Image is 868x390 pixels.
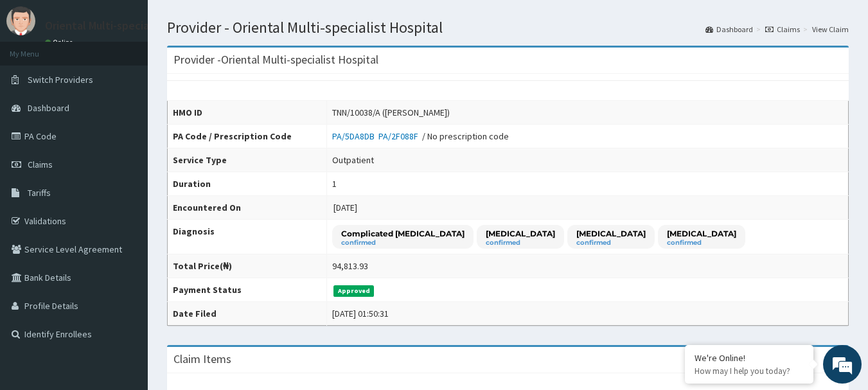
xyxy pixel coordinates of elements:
span: [DATE] [333,202,357,213]
small: confirmed [667,240,736,246]
small: confirmed [341,240,465,246]
a: PA/5DA8DB [332,130,378,142]
th: Total Price(₦) [168,254,327,278]
div: TNN/10038/A ([PERSON_NAME]) [332,106,450,119]
th: Diagnosis [168,220,327,254]
h3: Claim Items [173,353,231,365]
p: Oriental Multi-specialist hospital Hospital [45,20,254,31]
th: Payment Status [168,278,327,302]
div: Outpatient [332,154,374,166]
div: 1 [332,177,337,190]
div: Chat with us now [67,72,216,89]
p: [MEDICAL_DATA] [667,228,736,239]
h1: Provider - Oriental Multi-specialist Hospital [167,19,849,36]
small: confirmed [576,240,646,246]
span: Claims [28,159,53,170]
div: We're Online! [695,352,804,364]
textarea: Type your message and hit 'Enter' [6,256,245,301]
div: 94,813.93 [332,260,368,272]
span: Approved [333,285,374,297]
div: Minimize live chat window [211,6,242,37]
span: Dashboard [28,102,69,114]
th: Duration [168,172,327,196]
img: d_794563401_company_1708531726252_794563401 [24,64,52,96]
div: [DATE] 01:50:31 [332,307,389,320]
a: Online [45,38,76,47]
th: Date Filed [168,302,327,326]
p: How may I help you today? [695,366,804,377]
div: / No prescription code [332,130,509,143]
p: [MEDICAL_DATA] [576,228,646,239]
th: Service Type [168,148,327,172]
p: Complicated [MEDICAL_DATA] [341,228,465,239]
a: Dashboard [705,24,753,35]
p: [MEDICAL_DATA] [486,228,555,239]
th: Encountered On [168,196,327,220]
a: View Claim [812,24,849,35]
img: User Image [6,6,35,35]
small: confirmed [486,240,555,246]
span: Switch Providers [28,74,93,85]
span: We're online! [75,114,177,244]
a: PA/2F088F [378,130,422,142]
th: HMO ID [168,101,327,125]
th: PA Code / Prescription Code [168,125,327,148]
h3: Provider - Oriental Multi-specialist Hospital [173,54,378,66]
span: Tariffs [28,187,51,199]
a: Claims [765,24,800,35]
